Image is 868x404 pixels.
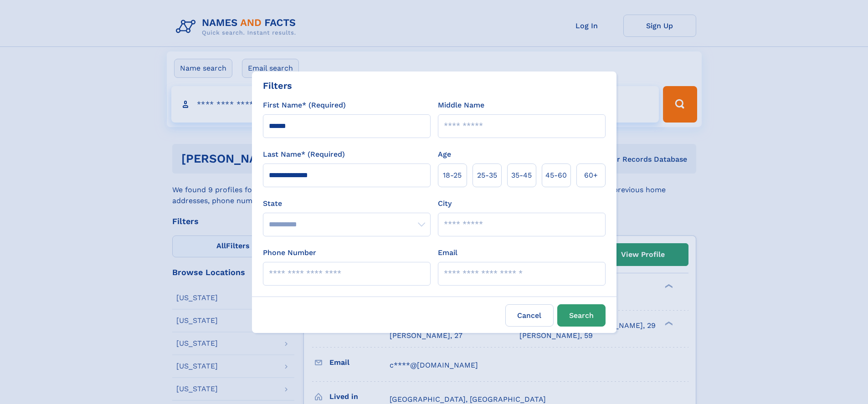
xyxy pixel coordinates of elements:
label: Phone Number [263,247,316,258]
label: Last Name* (Required) [263,149,345,160]
div: Filters [263,79,292,92]
label: Cancel [505,304,554,327]
label: State [263,198,431,209]
span: 25‑35 [477,170,497,181]
label: Age [438,149,451,160]
button: Search [557,304,606,327]
span: 35‑45 [511,170,532,181]
span: 60+ [584,170,598,181]
label: Email [438,247,457,258]
span: 18‑25 [443,170,462,181]
label: First Name* (Required) [263,100,346,111]
span: 45‑60 [545,170,567,181]
label: City [438,198,452,209]
label: Middle Name [438,100,484,111]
